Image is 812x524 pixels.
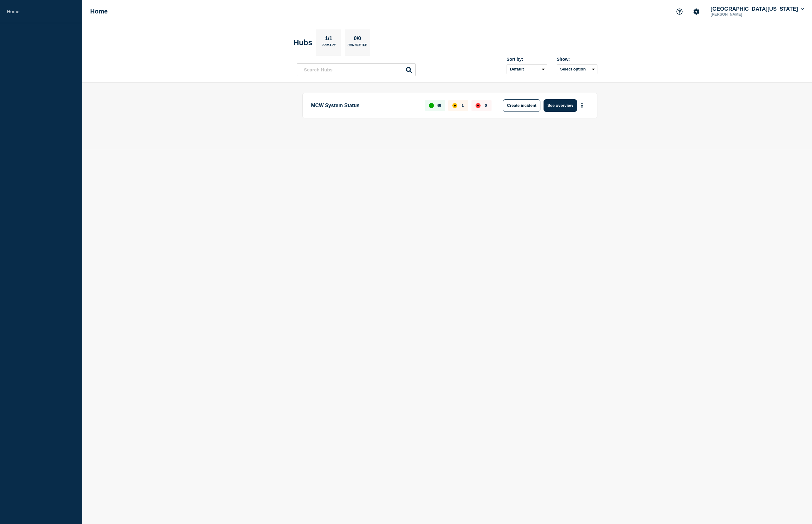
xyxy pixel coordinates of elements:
[503,99,540,112] button: Create incident
[347,44,367,50] p: Connected
[507,64,547,74] select: Sort by
[557,64,597,74] button: Select option
[476,103,481,108] div: down
[311,99,418,112] p: MCW System Status
[90,8,108,15] h1: Home
[690,5,703,18] button: Account settings
[673,5,686,18] button: Support
[323,35,335,44] p: 1/1
[461,103,464,108] p: 1
[507,57,547,62] div: Sort by:
[544,99,577,112] button: See overview
[321,44,336,50] p: Primary
[709,6,805,12] button: [GEOGRAPHIC_DATA][US_STATE]
[557,57,597,62] div: Show:
[709,12,774,17] p: [PERSON_NAME]
[294,38,312,47] h2: Hubs
[485,103,487,108] p: 0
[452,103,457,108] div: affected
[351,35,364,44] p: 0/0
[437,103,441,108] p: 46
[578,100,586,111] button: More actions
[297,63,416,76] input: Search Hubs
[429,103,434,108] div: up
